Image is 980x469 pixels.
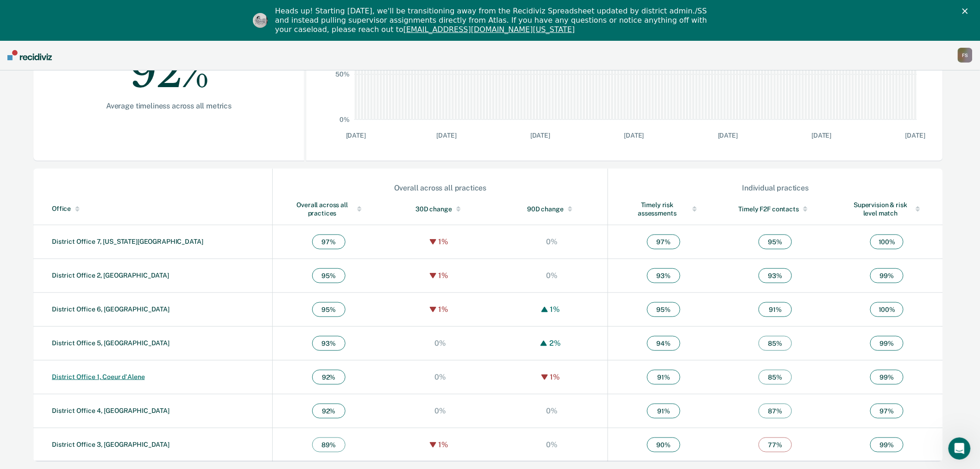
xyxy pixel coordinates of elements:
[312,336,346,351] span: 93 %
[432,339,448,348] div: 0%
[544,237,560,246] div: 0%
[530,132,550,139] text: [DATE]
[346,132,366,139] text: [DATE]
[647,302,680,317] span: 95 %
[436,271,451,280] div: 1%
[547,339,563,348] div: 2%
[403,205,477,213] div: 30D change
[812,132,832,139] text: [DATE]
[436,440,451,449] div: 1%
[759,234,792,249] span: 95 %
[312,302,346,317] span: 95 %
[870,370,904,385] span: 99 %
[432,373,448,381] div: 0%
[544,406,560,415] div: 0%
[52,441,170,448] a: District Office 3, [GEOGRAPHIC_DATA]
[647,336,680,351] span: 94 %
[437,132,457,139] text: [DATE]
[958,48,973,63] div: F S
[544,271,560,280] div: 0%
[312,268,346,283] span: 95 %
[720,193,831,225] th: Toggle SortBy
[870,234,904,249] span: 100 %
[312,404,346,418] span: 92 %
[850,201,924,217] div: Supervision & risk level match
[870,437,904,452] span: 99 %
[273,184,607,192] div: Overall across all practices
[647,404,680,418] span: 91 %
[515,205,589,213] div: 90D change
[312,234,346,249] span: 97 %
[312,437,346,452] span: 89 %
[548,305,563,314] div: 1%
[759,370,792,385] span: 85 %
[52,272,169,279] a: District Office 2, [GEOGRAPHIC_DATA]
[627,201,701,217] div: Timely risk assessments
[273,193,384,225] th: Toggle SortBy
[759,268,792,283] span: 93 %
[624,132,644,139] text: [DATE]
[949,437,971,460] iframe: Intercom live chat
[403,25,575,34] a: [EMAIL_ADDRESS][DOMAIN_NAME][US_STATE]
[647,234,680,249] span: 97 %
[7,50,52,60] img: Recidiviz
[759,336,792,351] span: 85 %
[52,205,269,213] div: Office
[647,437,680,452] span: 90 %
[647,370,680,385] span: 91 %
[384,193,496,225] th: Toggle SortBy
[291,201,366,217] div: Overall across all practices
[548,373,563,381] div: 1%
[275,6,712,34] div: Heads up! Starting [DATE], we'll be transitioning away from the Recidiviz Spreadsheet updated by ...
[253,13,268,28] img: Profile image for Kim
[870,302,904,317] span: 100 %
[870,404,904,418] span: 97 %
[738,205,813,213] div: Timely F2F contacts
[52,305,170,313] a: District Office 6, [GEOGRAPHIC_DATA]
[962,8,972,14] div: Close
[759,437,792,452] span: 77 %
[759,302,792,317] span: 91 %
[432,406,448,415] div: 0%
[759,404,792,418] span: 87 %
[436,237,451,246] div: 1%
[718,132,738,139] text: [DATE]
[905,132,925,139] text: [DATE]
[33,193,273,225] th: Toggle SortBy
[647,268,680,283] span: 93 %
[958,48,973,63] button: FS
[436,305,451,314] div: 1%
[63,101,275,110] div: Average timeliness across all metrics
[52,238,203,245] a: District Office 7, [US_STATE][GEOGRAPHIC_DATA]
[312,370,346,385] span: 92 %
[831,193,943,225] th: Toggle SortBy
[496,193,608,225] th: Toggle SortBy
[870,336,904,351] span: 99 %
[52,407,170,414] a: District Office 4, [GEOGRAPHIC_DATA]
[609,184,942,192] div: Individual practices
[608,193,719,225] th: Toggle SortBy
[544,440,560,449] div: 0%
[52,373,145,380] a: District Office 1, Coeur d'Alene
[870,268,904,283] span: 99 %
[52,339,170,347] a: District Office 5, [GEOGRAPHIC_DATA]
